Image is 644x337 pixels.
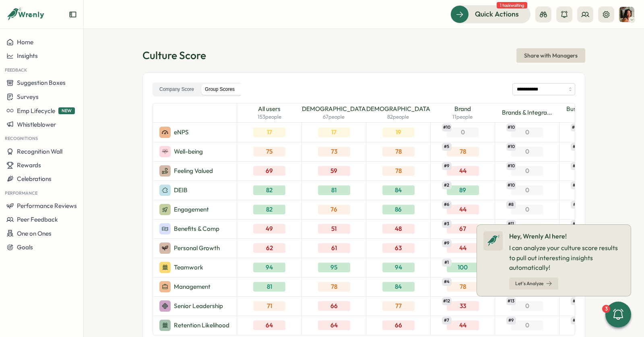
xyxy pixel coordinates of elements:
[253,205,285,214] div: 82
[442,201,452,209] span: # 6
[502,108,552,117] span: Brands & Integra...
[619,7,634,22] img: Viveca Riley
[387,113,409,121] span: 82 people
[318,205,350,214] div: 76
[253,301,285,311] div: 71
[442,278,452,286] span: # 4
[17,148,62,155] span: Recognition Wall
[58,107,75,114] span: NEW
[447,127,479,137] div: 0
[382,166,415,176] div: 78
[447,301,479,311] div: 33
[69,10,77,18] button: Expand sidebar
[253,321,285,330] div: 64
[364,105,432,113] span: [DEMOGRAPHIC_DATA]
[382,205,415,214] div: 86
[442,297,452,305] span: # 12
[571,123,580,132] span: # 10
[17,216,58,223] span: Peer Feedback
[509,243,624,273] p: I can analyze your culture score results to pull out interesting insights automatically!
[258,113,281,121] span: 153 people
[318,301,350,311] div: 66
[142,48,206,62] h1: Culture Score
[447,166,479,176] div: 44
[447,243,479,253] div: 44
[605,302,631,327] button: 3
[17,230,52,237] span: One on Ones
[253,224,285,234] div: 49
[447,321,479,330] div: 44
[447,224,479,234] div: 67
[318,224,350,234] div: 51
[174,321,229,330] p: Retention Likelihood
[253,263,285,272] div: 94
[382,263,415,272] div: 94
[17,121,56,128] span: Whistleblower
[602,305,610,313] div: 3
[506,201,516,209] span: # 8
[17,161,41,169] span: Rewards
[506,123,516,132] span: # 10
[253,243,285,253] div: 62
[174,244,220,253] p: Personal Growth
[447,205,479,214] div: 44
[174,224,219,233] p: Benefits & Comp
[174,147,203,156] p: Well-being
[174,166,213,175] p: Feeling Valued
[447,263,479,272] div: 100
[442,220,452,228] span: # 3
[511,301,543,311] div: 0
[571,162,580,170] span: # 5
[318,321,350,330] div: 64
[382,185,415,195] div: 84
[571,143,580,151] span: # 3
[318,166,350,176] div: 59
[174,282,211,291] p: Management
[571,181,580,189] span: # 7
[442,143,452,151] span: # 5
[442,123,452,132] span: # 10
[253,185,285,195] div: 82
[447,185,479,195] div: 89
[511,127,543,137] div: 0
[382,321,415,330] div: 66
[174,186,188,195] p: DEIB
[506,316,516,325] span: # 9
[506,162,516,170] span: # 10
[17,175,52,183] span: Celebrations
[318,185,350,195] div: 81
[571,201,580,209] span: # 1
[382,147,415,156] div: 78
[154,84,199,95] label: Company Score
[318,127,350,137] div: 17
[511,185,543,195] div: 0
[506,143,516,151] span: # 10
[253,127,285,137] div: 17
[17,93,39,101] span: Surveys
[450,5,530,23] button: Quick Actions
[511,147,543,156] div: 0
[17,243,33,251] span: Goals
[382,224,415,234] div: 48
[318,282,350,292] div: 78
[174,263,203,272] p: Teamwork
[442,162,452,170] span: # 9
[511,205,543,214] div: 0
[174,302,223,310] p: Senior Leadership
[382,243,415,253] div: 63
[258,105,281,113] span: All users
[253,147,285,156] div: 75
[318,147,350,156] div: 73
[509,231,624,241] p: Hey, Wrenly AI here!
[506,181,516,189] span: # 10
[318,243,350,253] div: 61
[253,282,285,292] div: 81
[17,79,66,86] span: Suggestion Boxes
[442,181,452,189] span: # 2
[300,105,368,113] span: [DEMOGRAPHIC_DATA]
[174,205,209,214] p: Engagement
[447,147,479,156] div: 78
[382,282,415,292] div: 84
[452,113,473,121] span: 11 people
